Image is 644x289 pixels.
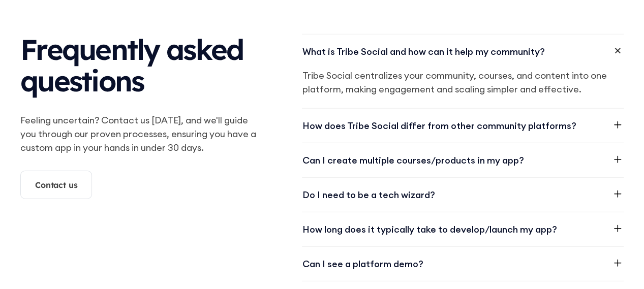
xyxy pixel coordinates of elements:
p: Tribe Social centralizes your community, courses, and content into one platform, making engagemen... [302,69,624,96]
div: Can I create multiple courses/products in my app? [302,153,524,167]
h2: Frequently asked questions [20,34,261,97]
div: How long does it typically take to develop/launch my app? [302,222,557,236]
a: Contact us [20,171,92,199]
p: Feeling uncertain? Contact us [DATE], and we'll guide you through our proven processes, ensuring ... [20,113,261,154]
div: Can I see a platform demo? [302,257,423,271]
div: How does Tribe Social differ from other community platforms? [302,119,576,133]
div: What is Tribe Social and how can it help my community? [302,45,544,58]
div: Do I need to be a tech wizard? [302,188,435,202]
